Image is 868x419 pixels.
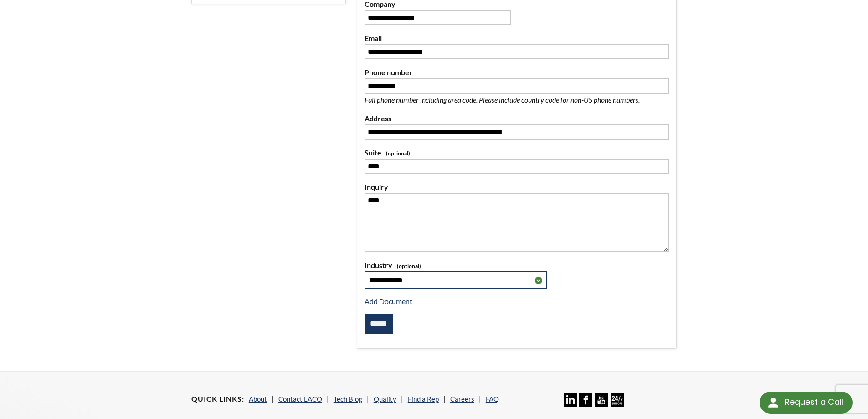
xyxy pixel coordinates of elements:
a: Contact LACO [278,395,322,403]
a: About [249,395,267,403]
label: Industry [365,259,669,271]
a: Tech Blog [334,395,362,403]
a: 24/7 Support [611,400,624,408]
a: Careers [450,395,474,403]
label: Email [365,32,669,44]
a: Add Document [365,297,412,305]
p: Full phone number including area code. Please include country code for non-US phone numbers. [365,94,669,106]
label: Address [365,113,669,124]
a: Quality [374,395,396,403]
div: Request a Call [785,392,843,413]
h4: Quick Links [191,394,244,404]
label: Inquiry [365,181,669,193]
img: round button [766,395,781,410]
img: 24/7 Support Icon [611,393,624,407]
a: FAQ [486,395,499,403]
label: Phone number [365,67,669,78]
a: Find a Rep [408,395,439,403]
div: Request a Call [760,392,853,414]
label: Suite [365,147,669,159]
